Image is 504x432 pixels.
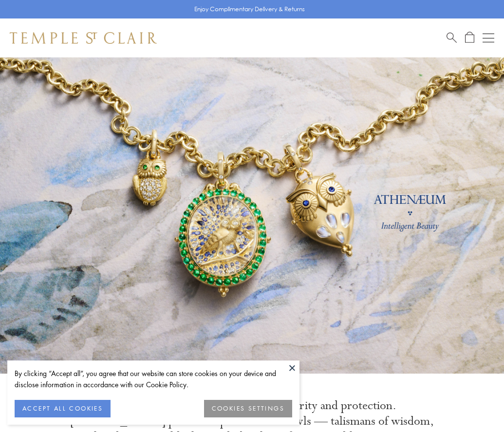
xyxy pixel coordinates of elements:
[194,4,305,14] p: Enjoy Complimentary Delivery & Returns
[15,368,292,390] div: By clicking “Accept all”, you agree that our website can store cookies on your device and disclos...
[465,32,474,44] a: Open Shopping Bag
[10,32,157,44] img: Temple St. Clair
[447,32,457,44] a: Search
[483,32,494,44] button: Open navigation
[204,400,292,417] button: COOKIES SETTINGS
[15,400,111,417] button: ACCEPT ALL COOKIES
